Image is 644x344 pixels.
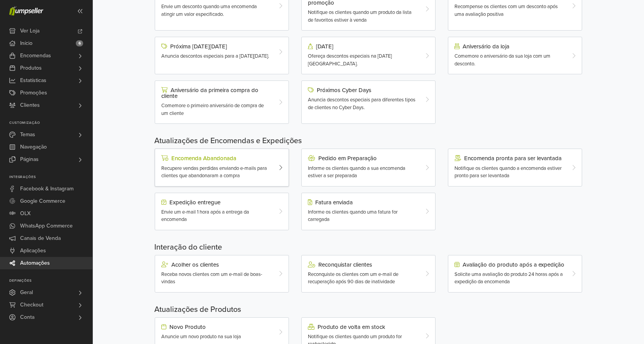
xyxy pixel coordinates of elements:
[308,165,405,179] span: Informe os clientes quando a sua encomenda estiver a ser preparada
[454,165,562,179] span: Notifique os clientes quando a encomenda estiver pronto para ser levantada
[20,74,46,87] span: Estatísticas
[20,25,39,37] span: Ver Loja
[308,9,412,23] span: Notifique os clientes quando um produto da lista de favoritos estiver à venda
[454,271,563,285] span: Solicite uma avaliação do produto 24 horas após a expedição da encomenda
[161,209,249,223] span: Envie um e-mail 1 hora após a entrega da encomenda
[20,183,73,195] span: Facebook & Instagram
[154,305,583,314] h5: Atualizações de Produtos
[20,286,33,299] span: Geral
[308,271,398,285] span: Reconquiste os clientes com um e-mail de recuperação após 90 dias de inatividade
[161,334,241,340] span: Anuncie um novo produto na sua loja
[9,279,92,283] p: Definições
[20,62,42,74] span: Produtos
[76,40,83,46] span: 6
[20,128,35,141] span: Temas
[20,87,47,99] span: Promoções
[9,175,92,180] p: Integrações
[454,43,565,50] div: Aniversário da loja
[20,99,40,111] span: Clientes
[161,199,272,205] div: Expedição entregue
[308,43,418,50] div: [DATE]
[20,153,39,166] span: Páginas
[308,209,398,223] span: Informe os clientes quando uma fatura for carregada
[20,311,34,323] span: Conta
[454,262,565,268] div: Avaliação do produto após a expedição
[20,257,50,269] span: Automações
[20,220,73,232] span: WhatsApp Commerce
[20,37,32,50] span: Início
[161,53,269,59] span: Anuncia descontos especiais para a [DATE][DATE].
[161,87,272,99] div: Aniversário da primeira compra do cliente
[161,262,272,268] div: Acolher os clientes
[161,324,272,330] div: Novo Produto
[308,262,418,268] div: Reconquistar clientes
[308,155,418,161] div: Pedido em Preparação
[454,53,550,67] span: Comemore o aniversário da sua loja com um desconto.
[308,199,418,205] div: Fatura enviada
[161,155,272,161] div: Encomenda Abandonada
[454,3,558,17] span: Recompense os clientes com um desconto após uma avaliação positiva
[20,299,43,311] span: Checkout
[154,243,583,252] h5: Interação do cliente
[161,43,272,50] div: Próxima [DATE][DATE]
[20,195,65,207] span: Google Commerce
[20,232,61,245] span: Canais de Venda
[154,136,583,145] h5: Atualizações de Encomendas e Expedições
[9,121,92,125] p: Customização
[308,324,418,330] div: Produto de volta em stock
[161,271,262,285] span: Receba novos clientes com um e-mail de boas-vindas
[161,103,264,116] span: Comemore o primeiro aniversário de compra de um cliente
[161,165,267,179] span: Recupere vendas perdidas enviando e-mails para clientes que abandonaram a compra
[20,207,31,220] span: OLX
[161,3,257,17] span: Envie um desconto quando uma encomenda atingir um valor especificado.
[308,87,418,93] div: Próximos Cyber Days
[454,155,565,161] div: Encomenda pronta para ser levantada
[308,53,392,67] span: Ofereça descontos especiais na [DATE][GEOGRAPHIC_DATA].
[308,97,415,111] span: Anuncia descontos especiais para diferentes tipos de clientes no Cyber Days.
[20,245,46,257] span: Aplicações
[20,141,47,153] span: Navegação
[20,50,51,62] span: Encomendas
